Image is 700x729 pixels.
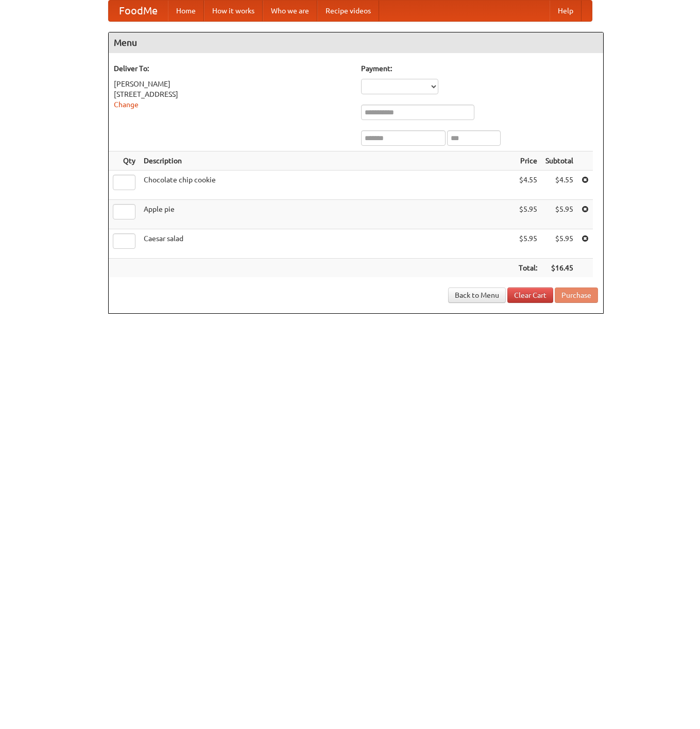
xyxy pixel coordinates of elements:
[140,171,515,200] td: Chocolate chip cookie
[515,151,541,171] th: Price
[114,100,139,109] a: Change
[550,1,582,21] a: Help
[204,1,263,21] a: How it works
[114,63,351,74] h5: Deliver To:
[140,200,515,229] td: Apple pie
[541,171,577,200] td: $4.55
[317,1,379,21] a: Recipe videos
[109,1,168,21] a: FoodMe
[114,89,351,99] div: [STREET_ADDRESS]
[109,151,140,171] th: Qty
[140,151,515,171] th: Description
[515,171,541,200] td: $4.55
[361,63,598,74] h5: Payment:
[515,259,541,278] th: Total:
[263,1,317,21] a: Who we are
[515,229,541,259] td: $5.95
[541,259,577,278] th: $16.45
[168,1,204,21] a: Home
[507,287,553,303] a: Clear Cart
[515,200,541,229] td: $5.95
[541,151,577,171] th: Subtotal
[448,287,506,303] a: Back to Menu
[140,229,515,259] td: Caesar salad
[541,229,577,259] td: $5.95
[555,287,598,303] button: Purchase
[109,32,603,53] h4: Menu
[541,200,577,229] td: $5.95
[114,79,351,89] div: [PERSON_NAME]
